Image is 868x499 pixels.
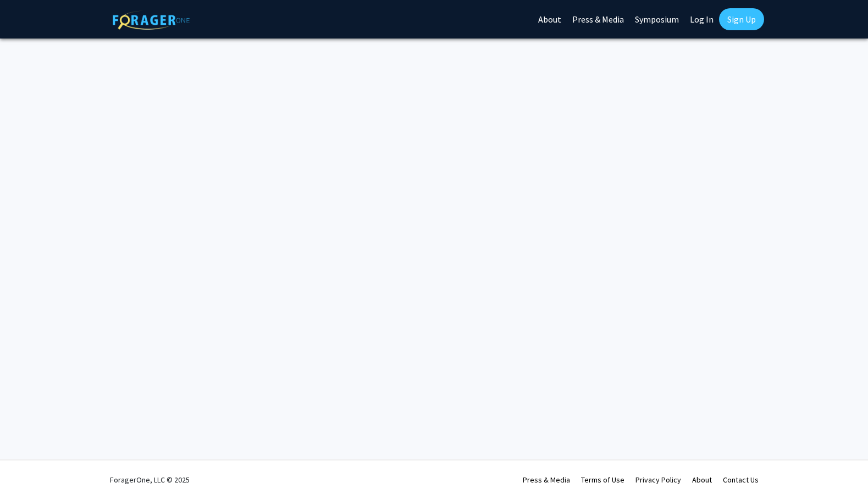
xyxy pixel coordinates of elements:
[692,475,712,485] a: About
[110,460,190,499] div: ForagerOne, LLC © 2025
[523,475,570,485] a: Press & Media
[719,8,764,30] a: Sign Up
[113,10,190,30] img: ForagerOne Logo
[581,475,624,485] a: Terms of Use
[723,475,759,485] a: Contact Us
[635,475,681,485] a: Privacy Policy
